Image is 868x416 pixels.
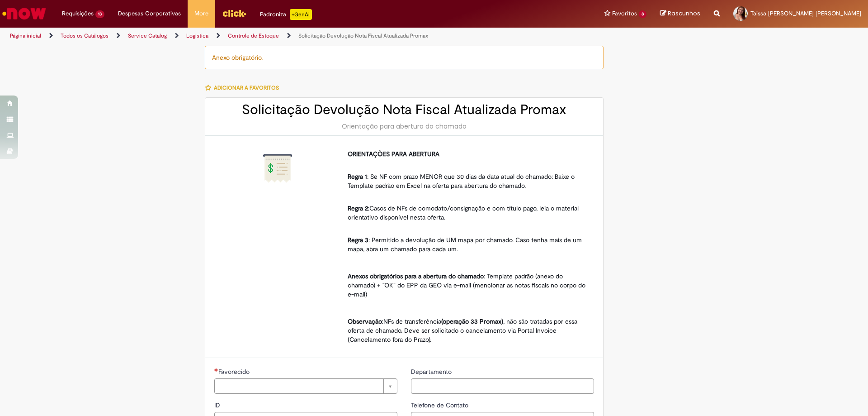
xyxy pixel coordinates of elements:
[186,32,208,39] a: Logistica
[348,272,484,280] strong: Anexos obrigatórios para a abertura do chamado
[214,368,218,372] span: Necessários
[194,9,208,18] span: More
[348,172,367,181] strong: Regra 1
[639,10,646,18] span: 8
[411,378,594,394] input: Departamento
[214,378,397,394] a: Limpar campo Favorecido
[214,401,222,409] span: ID
[214,102,594,117] h2: Solicitação Devolução Nota Fiscal Atualizada Promax
[228,32,279,39] a: Controle de Estoque
[348,236,368,244] strong: Regra 3
[62,9,94,18] span: Requisições
[222,6,246,20] img: click_logo_yellow_360x200.png
[750,10,861,17] span: Taissa [PERSON_NAME] [PERSON_NAME]
[1,5,47,23] img: ServiceNow
[128,32,167,39] a: Service Catalog
[7,28,572,44] ul: Trilhas de página
[348,204,369,212] strong: Regra 2:
[668,9,700,18] span: Rascunhos
[205,78,284,97] button: Adicionar a Favoritos
[61,32,108,39] a: Todos os Catálogos
[290,9,312,20] p: +GenAi
[348,150,439,158] strong: ORIENTAÇÕES PARA ABERTURA
[411,368,453,376] span: Departamento
[411,401,470,409] span: Telefone de Contato
[348,317,383,325] strong: Observação:
[218,368,251,376] span: Necessários - Favorecido
[10,32,41,39] a: Página inicial
[263,154,292,183] img: Solicitação Devolução Nota Fiscal Atualizada Promax
[205,46,604,69] div: Anexo obrigatório.
[441,317,503,325] strong: (operação 33 Promax)
[348,236,584,253] span: : Permitido a devolução de UM mapa por chamado. Caso tenha mais de um mapa, abra um chamado para ...
[660,10,700,18] a: Rascunhos
[260,9,312,20] div: Padroniza
[214,84,279,91] span: Adicionar a Favoritos
[612,9,637,18] span: Favoritos
[348,272,587,299] p: : Template padrão (anexo do chamado) + “OK” do EPP da GEO via e-mail (mencionar as notas fiscais ...
[348,317,587,344] p: NFs de transferência , não são tratadas por essa oferta de chamado. Deve ser solicitado o cancela...
[118,9,181,18] span: Despesas Corporativas
[348,163,587,190] p: : Se NF com prazo MENOR que 30 dias da data atual do chamado: Baixe o Template padrão em Excel na...
[348,195,587,222] p: Casos de NFs de comodato/consignação e com título pago, leia o material orientativo disponível ne...
[214,122,594,131] div: Orientação para abertura do chamado
[95,10,104,18] span: 13
[298,32,428,39] a: Solicitação Devolução Nota Fiscal Atualizada Promax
